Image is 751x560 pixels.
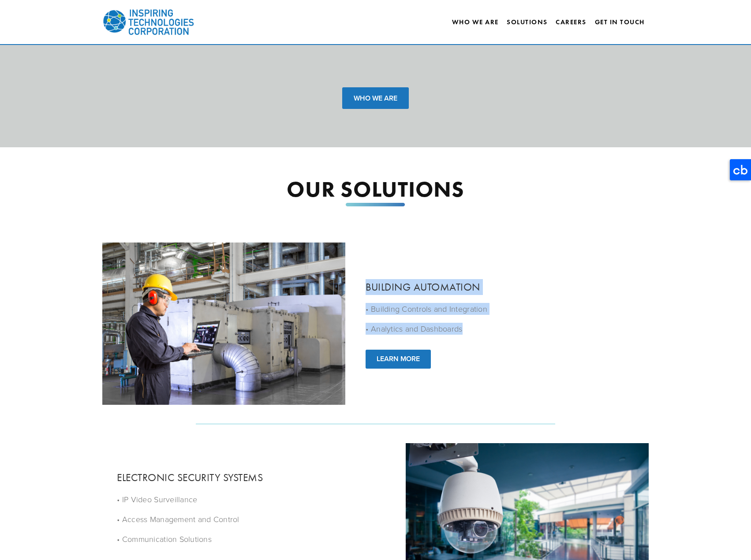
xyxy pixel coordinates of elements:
[366,303,634,315] p: • Building Controls and Integration
[556,15,587,30] a: Careers
[507,18,548,26] a: Solutions
[342,87,409,109] a: WHO WE ARE
[366,323,634,335] p: • Analytics and Dashboards
[452,15,499,30] a: Who We Are
[102,2,195,42] img: Inspiring Technologies Corp – A Building Technologies Company
[595,15,645,30] a: Get In Touch
[117,471,263,484] p: ELECTRONIC SECURITY SYSTEMS
[366,281,480,293] p: BUILDING AUTOMATION
[117,533,385,545] p: • Communication Solutions
[366,350,431,368] a: LEARN MORE
[117,493,385,505] p: • IP Video Surveillance
[196,178,555,200] h1: OUR SOLUTIONS
[117,513,385,525] p: • Access Management and Control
